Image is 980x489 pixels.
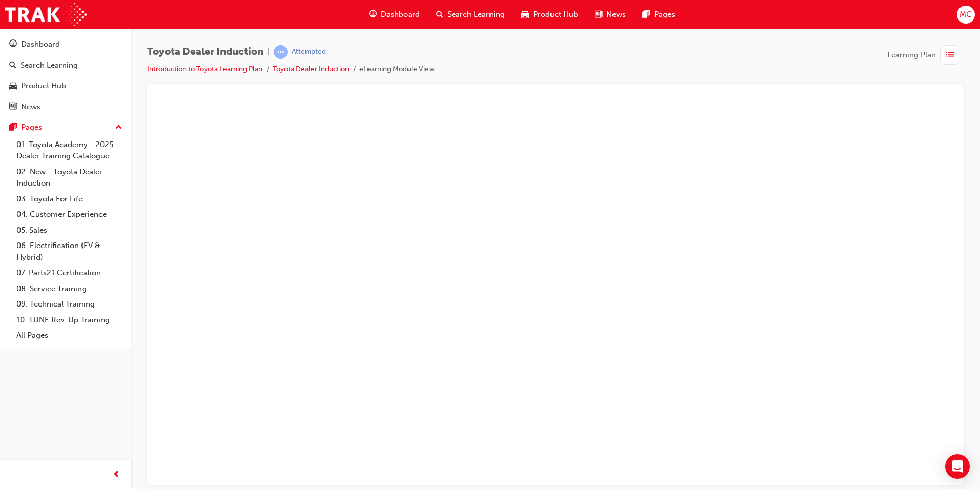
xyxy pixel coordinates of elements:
[21,38,60,50] div: Dashboard
[21,101,40,113] div: News
[12,296,127,312] a: 09. Technical Training
[369,8,377,21] span: guage-icon
[946,49,954,62] span: list-icon
[12,312,127,328] a: 10. TUNE Rev-Up Training
[12,164,127,191] a: 02. New - Toyota Dealer Induction
[381,9,420,21] span: Dashboard
[4,33,127,118] button: DashboardSearch LearningProduct HubNews
[9,103,17,112] span: news-icon
[887,49,936,61] span: Learning Plan
[521,8,529,21] span: car-icon
[4,35,127,54] a: Dashboard
[12,238,127,265] a: 06. Electrification (EV & Hybrid)
[12,137,127,164] a: 01. Toyota Academy - 2025 Dealer Training Catalogue
[436,8,443,21] span: search-icon
[292,47,326,57] div: Attempted
[21,121,42,133] div: Pages
[513,4,586,25] a: car-iconProduct Hub
[12,191,127,207] a: 03. Toyota For Life
[113,468,120,481] span: prev-icon
[147,65,262,73] a: Introduction to Toyota Learning Plan
[359,64,435,75] li: eLearning Module View
[959,9,972,21] span: MC
[21,59,78,71] div: Search Learning
[12,207,127,222] a: 04. Customer Experience
[9,61,16,70] span: search-icon
[4,118,127,137] button: Pages
[533,9,578,21] span: Product Hub
[4,56,127,75] a: Search Learning
[4,76,127,95] a: Product Hub
[634,4,683,25] a: pages-iconPages
[274,45,288,59] span: learningRecordVerb_ATTEMPT-icon
[273,65,349,73] a: Toyota Dealer Induction
[957,6,975,24] button: MC
[447,9,505,21] span: Search Learning
[268,46,270,58] span: |
[361,4,428,25] a: guage-iconDashboard
[654,9,675,21] span: Pages
[21,80,66,92] div: Product Hub
[12,265,127,281] a: 07. Parts21 Certification
[115,121,122,134] span: up-icon
[9,123,17,132] span: pages-icon
[4,97,127,116] a: News
[606,9,626,21] span: News
[147,46,263,58] span: Toyota Dealer Induction
[595,8,602,21] span: news-icon
[887,45,964,65] button: Learning Plan
[9,40,17,49] span: guage-icon
[12,328,127,343] a: All Pages
[945,454,970,479] div: Open Intercom Messenger
[5,3,87,26] img: Trak
[428,4,513,25] a: search-iconSearch Learning
[9,81,17,91] span: car-icon
[12,281,127,297] a: 08. Service Training
[586,4,634,25] a: news-iconNews
[12,222,127,238] a: 05. Sales
[642,8,650,21] span: pages-icon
